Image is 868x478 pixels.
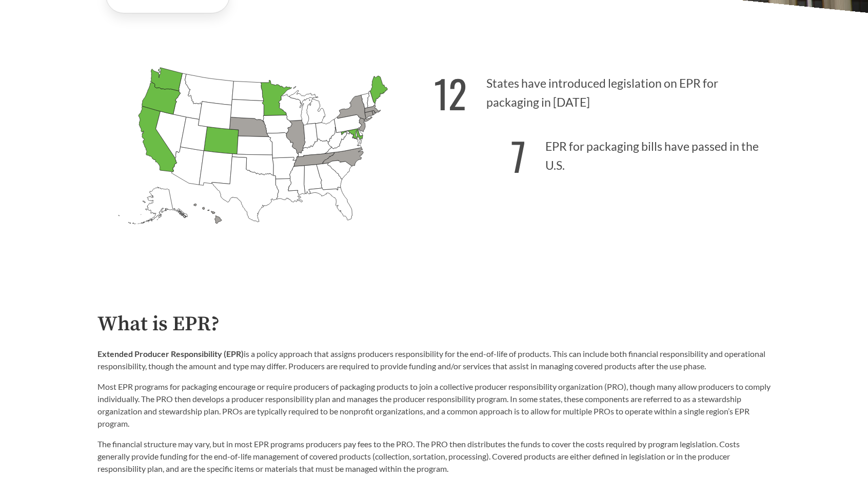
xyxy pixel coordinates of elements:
[511,127,526,184] strong: 7
[97,349,244,358] strong: Extended Producer Responsibility (EPR)
[97,438,771,475] p: The financial structure may vary, but in most EPR programs producers pay fees to the PRO. The PRO...
[97,313,771,336] h2: What is EPR?
[97,381,771,430] p: Most EPR programs for packaging encourage or require producers of packaging products to join a co...
[97,348,771,372] p: is a policy approach that assigns producers responsibility for the end-of-life of products. This ...
[434,65,467,122] strong: 12
[434,58,771,122] p: States have introduced legislation on EPR for packaging in [DATE]
[434,122,771,185] p: EPR for packaging bills have passed in the U.S.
